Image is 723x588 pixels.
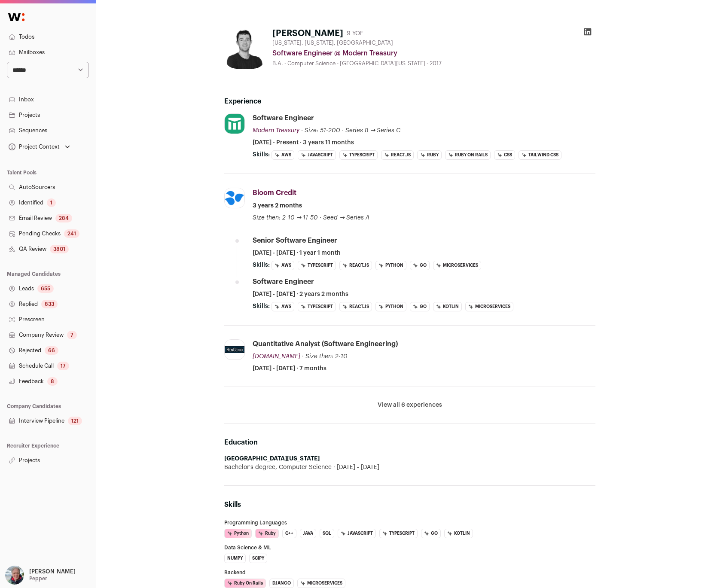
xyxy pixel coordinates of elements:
span: Seed → Series A [323,215,369,221]
div: 7 [67,331,77,339]
span: Modern Treasury [253,128,299,134]
li: JavaScript [338,529,376,538]
img: 429c328c98a2ad9b42c445561ebf6de8e8bc54411f40babc1452aa63bcf942a8.jpg [224,27,265,69]
div: Project Context [7,143,60,150]
li: Kotlin [444,529,473,538]
div: 1 [47,198,56,207]
span: Skills: [253,261,270,269]
div: 9 YOE [347,29,363,38]
h3: Data Science & ML [224,545,595,550]
li: Kotlin [433,302,462,311]
span: Skills: [253,302,270,311]
button: View all 6 experiences [378,401,442,409]
li: SQL [320,529,334,538]
h2: Experience [224,96,595,107]
img: 14022209-medium_jpg [5,566,24,585]
li: NumPy [224,554,246,563]
div: 833 [41,300,58,308]
li: Ruby on Rails [224,579,266,588]
h3: Programming Languages [224,520,595,525]
div: 121 [68,417,82,425]
li: TypeScript [298,261,336,270]
span: Series B → Series C [345,128,401,134]
li: Django [269,579,294,588]
span: [DATE] - [DATE] [332,463,379,472]
span: 3 years 2 months [253,201,302,210]
li: C++ [282,529,296,538]
img: 02f11ae1554f9febe7ddae0aaff46946aea80fa234ad042b64a03f8ffe43d1a9.png [225,114,244,134]
p: Pepper [29,575,47,582]
li: Microservices [433,261,481,270]
li: Python [375,302,406,311]
h2: Education [224,437,595,448]
button: Open dropdown [3,566,77,585]
span: · Size then: 2-10 [302,353,348,360]
span: [DATE] - [DATE] · 7 months [253,364,326,373]
li: TypeScript [339,150,378,160]
div: Software Engineer @ Modern Treasury [272,48,595,58]
li: TypeScript [298,302,336,311]
p: [PERSON_NAME] [29,568,76,575]
div: 284 [55,214,72,222]
li: JavaScript [298,150,336,160]
li: Go [410,261,430,270]
strong: [GEOGRAPHIC_DATA][US_STATE] [224,456,320,462]
span: [DATE] - [DATE] · 1 year 1 month [253,249,341,257]
span: [DOMAIN_NAME] [253,353,300,360]
h2: Skills [224,500,595,510]
img: Wellfound [3,9,29,26]
div: 8 [47,377,58,386]
img: cd3b9949f8a193745574b64c8ba8a4bfb281b3367682908f5ded753d2c13fe31.jpg [225,188,244,208]
li: Java [300,529,316,538]
div: B.A. - Computer Science - [GEOGRAPHIC_DATA][US_STATE] - 2017 [272,60,595,67]
div: Software Engineer [253,277,314,286]
li: Go [410,302,430,311]
span: · [342,126,344,135]
span: · Size: 51-200 [301,128,340,134]
div: Quantitative Analyst (Software Engineering) [253,339,398,349]
div: 241 [64,229,79,238]
span: Bloom Credit [253,189,296,196]
span: Size then: 2-10 → 11-50 [253,215,318,221]
li: Ruby [417,150,442,160]
div: Bachelor's degree, Computer Science [224,463,595,472]
li: AWS [272,150,294,160]
img: 0aa5fa3a777b04485be7262bea676bfcc0f589f5748a91852ef37af58aacd0c2.jpg [225,346,244,353]
h3: Backend [224,570,595,575]
li: Microservices [465,302,513,311]
li: React.js [339,261,372,270]
li: Tailwind CSS [519,150,561,160]
div: 66 [45,346,58,355]
span: [DATE] - Present · 3 years 11 months [253,138,354,147]
li: AWS [272,261,294,270]
div: Senior Software Engineer [253,236,337,245]
li: AWS [272,302,294,311]
li: React.js [381,150,414,160]
div: 3801 [50,245,69,253]
button: Open dropdown [7,141,72,153]
div: Software Engineer [253,113,314,123]
li: Python [224,529,252,538]
div: 655 [37,284,54,293]
li: React.js [339,302,372,311]
span: [DATE] - [DATE] · 2 years 2 months [253,290,348,299]
li: TypeScript [379,529,418,538]
span: Skills: [253,150,270,159]
li: SciPy [249,554,267,563]
span: [US_STATE], [US_STATE], [GEOGRAPHIC_DATA] [272,40,393,46]
li: Python [375,261,406,270]
li: Ruby on Rails [445,150,491,160]
li: Ruby [255,529,279,538]
h1: [PERSON_NAME] [272,27,343,40]
span: · [320,213,321,222]
li: Microservices [297,579,345,588]
li: Go [421,529,441,538]
li: CSS [494,150,515,160]
div: 17 [57,362,69,370]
